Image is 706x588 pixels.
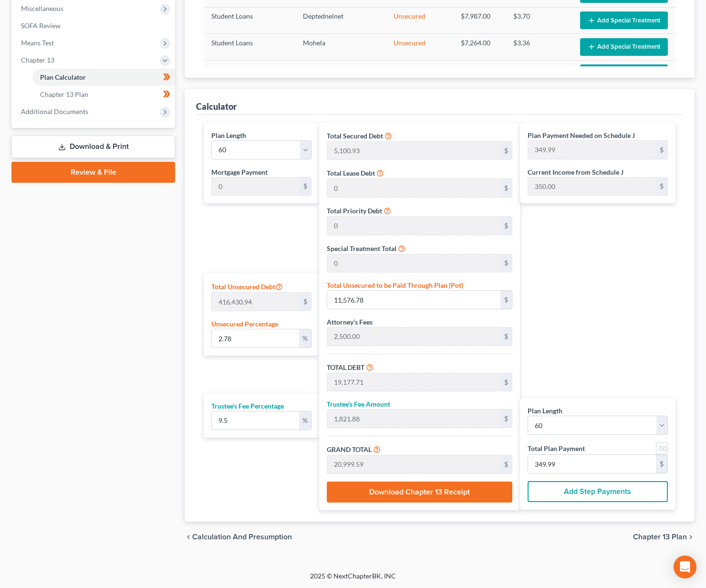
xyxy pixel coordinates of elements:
[453,34,506,60] td: $7,264.00
[327,179,500,197] input: 0.00
[453,60,506,86] td: $5,720.00
[633,533,695,541] button: Chapter 13 Plan chevron_right
[500,179,512,197] div: $
[196,101,237,112] div: Calculator
[40,73,86,81] span: Plan Calculator
[211,130,246,140] label: Plan Length
[656,178,667,196] div: $
[211,167,268,177] label: Mortgage Payment
[327,280,463,290] label: Total Unsecured to be Paid Through Plan (Pot)
[327,131,383,141] label: Total Secured Debt
[204,60,295,86] td: Student Loans
[506,7,572,33] td: $3.70
[327,217,500,235] input: 0.00
[386,34,453,60] td: Unsecured
[453,7,506,33] td: $7,987.00
[299,329,311,347] div: %
[500,409,512,428] div: $
[32,69,175,86] a: Plan Calculator
[185,533,292,541] button: chevron_left Calculation and Presumption
[327,243,396,253] label: Special Treatment Total
[580,11,668,29] button: Add Special Treatment
[528,406,562,416] label: Plan Length
[327,206,382,216] label: Total Priority Debt
[386,60,453,86] td: Unsecured
[327,362,364,372] label: TOTAL DEBT
[528,130,635,140] label: Plan Payment Needed on Schedule J
[21,4,63,12] span: Miscellaneous
[656,455,667,473] div: $
[21,56,54,64] span: Chapter 13
[500,291,512,309] div: $
[580,38,668,56] button: Add Special Treatment
[327,399,390,409] label: Trustee’s Fee Amount
[528,455,656,473] input: 0.00
[386,7,453,33] td: Unsecured
[21,21,61,30] span: SOFA Review
[327,317,373,327] label: Attorney’s Fees
[327,444,372,454] label: GRAND TOTAL
[327,142,500,160] input: 0.00
[295,34,386,60] td: Mohela
[327,327,500,346] input: 0.00
[580,64,668,82] button: Add Special Treatment
[295,7,386,33] td: Deptednelnet
[185,533,192,541] i: chevron_left
[211,401,284,411] label: Trustee’s Fee Percentage
[11,136,175,158] a: Download & Print
[204,34,295,60] td: Student Loans
[674,556,696,578] div: Open Intercom Messenger
[327,168,375,178] label: Total Lease Debt
[212,329,299,347] input: 0.00
[656,141,667,159] div: $
[212,178,300,196] input: 0.00
[500,327,512,346] div: $
[327,291,500,309] input: 0.00
[327,254,500,273] input: 0.00
[32,86,175,103] a: Chapter 13 Plan
[528,178,656,196] input: 0.00
[211,281,283,292] label: Total Unsecured Debt
[327,482,512,503] button: Download Chapter 13 Receipt
[40,90,88,98] span: Chapter 13 Plan
[21,39,54,47] span: Means Test
[528,141,656,159] input: 0.00
[506,34,572,60] td: $3.36
[500,373,512,391] div: $
[21,107,88,115] span: Additional Documents
[299,411,311,430] div: %
[327,373,500,391] input: 0.00
[633,533,687,541] span: Chapter 13 Plan
[211,319,278,329] label: Unsecured Percentage
[687,533,695,541] i: chevron_right
[204,7,295,33] td: Student Loans
[300,293,311,311] div: $
[528,481,668,502] button: Add Step Payments
[500,217,512,235] div: $
[528,443,585,453] label: Total Plan Payment
[11,162,175,183] a: Review & File
[656,442,668,454] a: Round to nearest dollar
[295,60,386,86] td: Mohela
[506,60,572,86] td: $2.65
[300,178,311,196] div: $
[500,142,512,160] div: $
[500,254,512,273] div: $
[500,455,512,473] div: $
[212,411,299,430] input: 0.00
[327,409,500,428] input: 0.00
[212,293,300,311] input: 0.00
[528,167,623,177] label: Current Income from Schedule J
[192,533,292,541] span: Calculation and Presumption
[327,455,500,473] input: 0.00
[13,17,175,34] a: SOFA Review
